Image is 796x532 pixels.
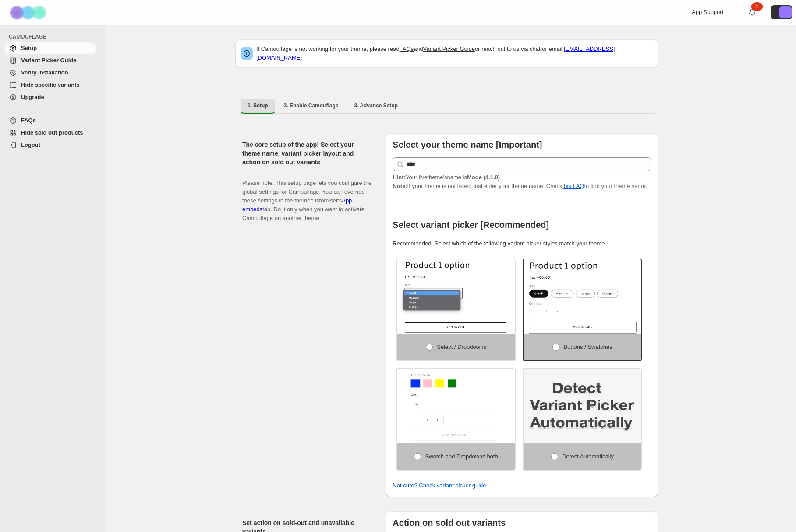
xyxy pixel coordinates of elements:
span: Hide sold out products [21,129,83,136]
span: Buttons / Swatches [563,344,612,350]
p: If Camouflage is not working for your theme, please read and or reach out to us via chat or email: [256,45,653,62]
a: Not sure? Check variant picker guide [393,482,486,489]
img: Camouflage [7,0,51,25]
a: Setup [5,42,96,54]
a: FAQs [5,114,96,127]
a: Variant Picker Guide [5,54,96,67]
span: Your live theme's name is [393,174,500,181]
a: Verify Installation [5,67,96,79]
span: Verify Installation [21,69,68,76]
a: FAQs [400,46,414,52]
strong: Mode (4.1.0) [467,174,500,181]
b: Select variant picker [Recommended] [393,220,549,230]
span: Variant Picker Guide [21,57,76,64]
img: Select / Dropdowns [397,259,515,334]
span: Hide specific variants [21,82,80,88]
span: 1. Setup [248,102,268,109]
strong: Note: [393,183,407,189]
p: Please note: This setup page lets you configure the global settings for Camouflage. You can overr... [242,170,371,223]
span: Upgrade [21,94,44,100]
span: FAQs [21,117,36,124]
img: Detect Automatically [524,369,641,443]
text: L [784,10,787,15]
span: CAMOUFLAGE [9,33,99,40]
button: Avatar with initials L [771,5,792,19]
div: 1 [751,2,763,11]
span: 3. Advance Setup [354,102,398,109]
span: App Support [692,9,723,15]
a: Logout [5,139,96,151]
a: 1 [748,8,757,17]
span: Setup [21,45,37,51]
a: Hide specific variants [5,79,96,91]
b: Action on sold out variants [393,518,506,528]
p: Recommended: Select which of the following variant picker styles match your theme. [393,239,651,248]
img: Swatch and Dropdowns both [397,369,515,443]
b: Select your theme name [Important] [393,140,542,149]
a: Hide sold out products [5,127,96,139]
span: Logout [21,142,40,148]
span: Avatar with initials L [779,6,792,18]
p: If your theme is not listed, just enter your theme name. Check to find your theme name. [393,173,651,191]
a: this FAQ [563,183,584,189]
a: Variant Picker Guide [423,46,475,52]
strong: Hint: [393,174,406,181]
span: Swatch and Dropdowns both [425,453,498,460]
span: 2. Enable Camouflage [284,102,339,109]
span: Select / Dropdowns [437,344,486,350]
h2: The core setup of the app! Select your theme name, variant picker layout and action on sold out v... [242,140,371,167]
span: Detect Automatically [562,453,614,460]
a: Upgrade [5,91,96,103]
img: Buttons / Swatches [524,259,641,334]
